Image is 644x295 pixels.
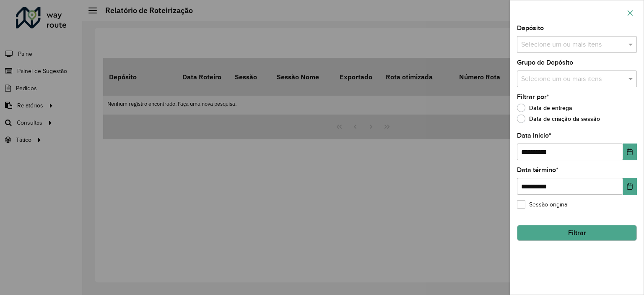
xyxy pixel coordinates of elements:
label: Data de entrega [517,104,572,112]
label: Sessão original [517,200,569,209]
button: Choose Date [623,178,637,195]
button: Filtrar [517,225,637,241]
label: Depósito [517,23,544,33]
label: Data início [517,131,551,141]
label: Data término [517,165,558,175]
label: Filtrar por [517,92,549,102]
button: Choose Date [623,144,637,160]
label: Data de criação da sessão [517,115,600,123]
label: Grupo de Depósito [517,57,573,68]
